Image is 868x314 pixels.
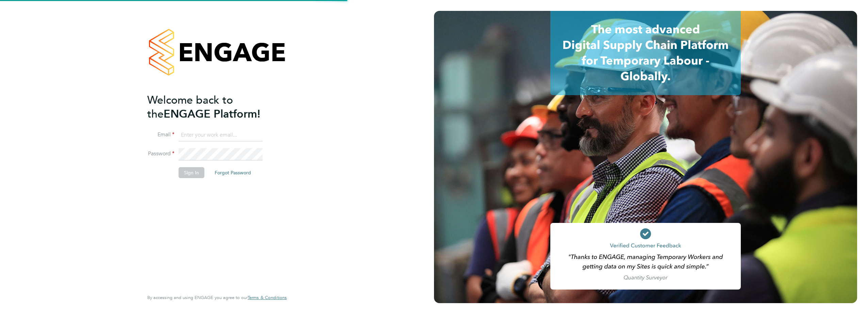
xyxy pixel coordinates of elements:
label: Email [147,131,174,138]
button: Sign In [179,167,204,178]
span: By accessing and using ENGAGE you agree to our [147,295,287,300]
h2: ENGAGE Platform! [147,93,280,121]
label: Password [147,150,174,157]
button: Forgot Password [209,167,256,178]
input: Enter your work email... [179,129,263,141]
a: Terms & Conditions [248,295,287,300]
span: Welcome back to the [147,93,233,121]
span: Terms & Conditions [248,295,287,300]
